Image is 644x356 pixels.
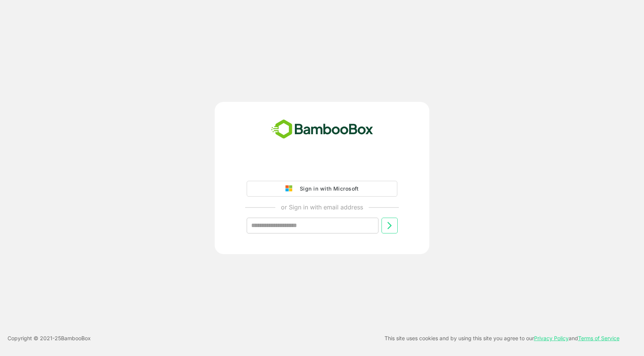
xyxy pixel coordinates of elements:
img: bamboobox [267,117,377,142]
a: Privacy Policy [534,335,569,341]
img: google [285,185,296,192]
p: Copyright © 2021- 25 BambooBox [8,334,91,343]
a: Terms of Service [578,335,620,341]
div: Sign in with Microsoft [296,184,359,194]
p: or Sign in with email address [281,203,363,212]
button: Sign in with Microsoft [247,181,397,197]
p: This site uses cookies and by using this site you agree to our and [385,334,620,343]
